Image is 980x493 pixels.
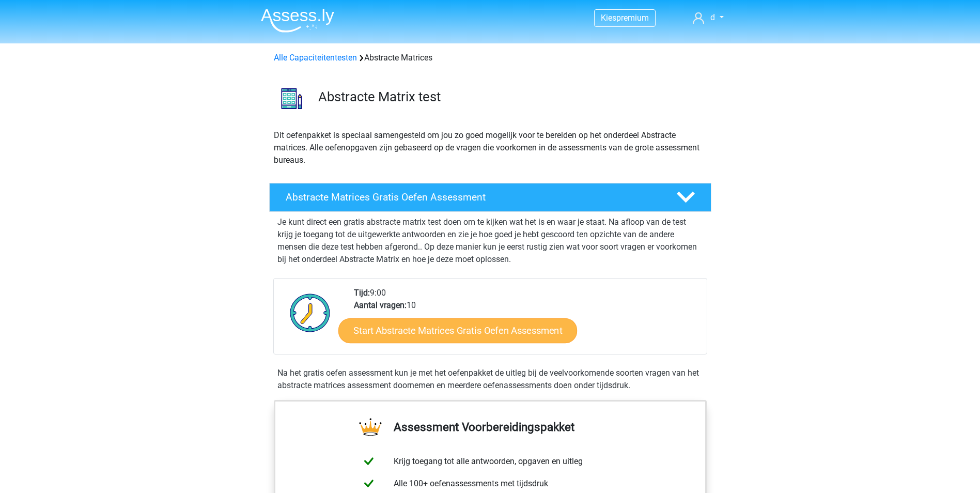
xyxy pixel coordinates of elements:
img: Assessly [261,8,334,33]
a: d [689,11,727,24]
a: Kiespremium [595,11,655,25]
span: d [710,12,715,22]
div: Abstracte Matrices [270,52,711,64]
p: Je kunt direct een gratis abstracte matrix test doen om te kijken wat het is en waar je staat. Na... [277,216,703,266]
img: abstracte matrices [270,76,314,120]
img: Klok [284,287,336,338]
a: Abstracte Matrices Gratis Oefen Assessment [265,183,715,212]
b: Aantal vragen: [354,300,407,310]
b: Tijd: [354,288,370,298]
a: Start Abstracte Matrices Gratis Oefen Assessment [338,318,577,343]
h3: Abstracte Matrix test [318,89,703,105]
h4: Abstracte Matrices Gratis Oefen Assessment [286,191,660,203]
span: premium [616,13,649,23]
span: Kies [601,13,616,23]
div: Na het gratis oefen assessment kun je met het oefenpakket de uitleg bij de veelvoorkomende soorte... [273,367,707,392]
p: Dit oefenpakket is speciaal samengesteld om jou zo goed mogelijk voor te bereiden op het onderdee... [274,129,707,166]
a: Alle Capaciteitentesten [274,53,357,63]
div: 9:00 10 [346,287,706,354]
